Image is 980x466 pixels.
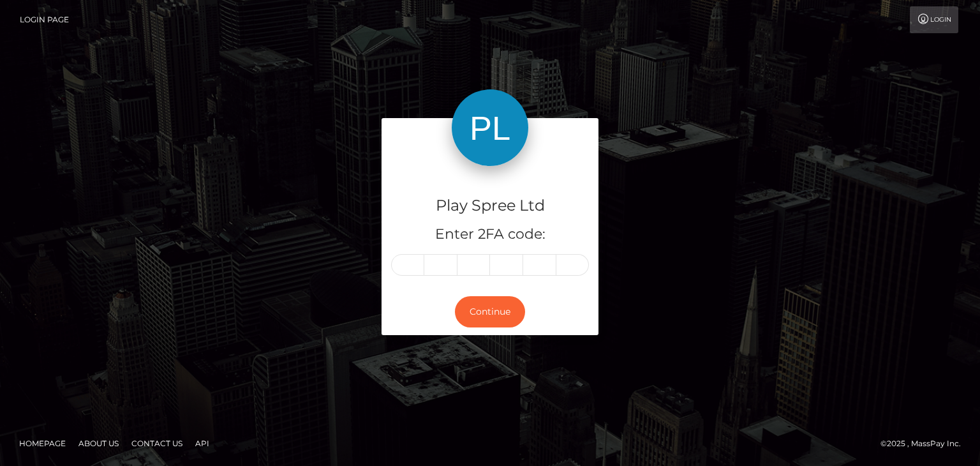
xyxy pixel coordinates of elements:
[391,195,589,217] h4: Play Spree Ltd
[910,6,958,33] a: Login
[126,433,188,453] a: Contact Us
[190,433,214,453] a: API
[14,433,71,453] a: Homepage
[452,89,528,166] img: Play Spree Ltd
[391,225,589,244] h5: Enter 2FA code:
[73,433,124,453] a: About Us
[20,6,69,33] a: Login Page
[880,437,970,451] div: © 2025 , MassPay Inc.
[455,296,525,327] button: Continue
